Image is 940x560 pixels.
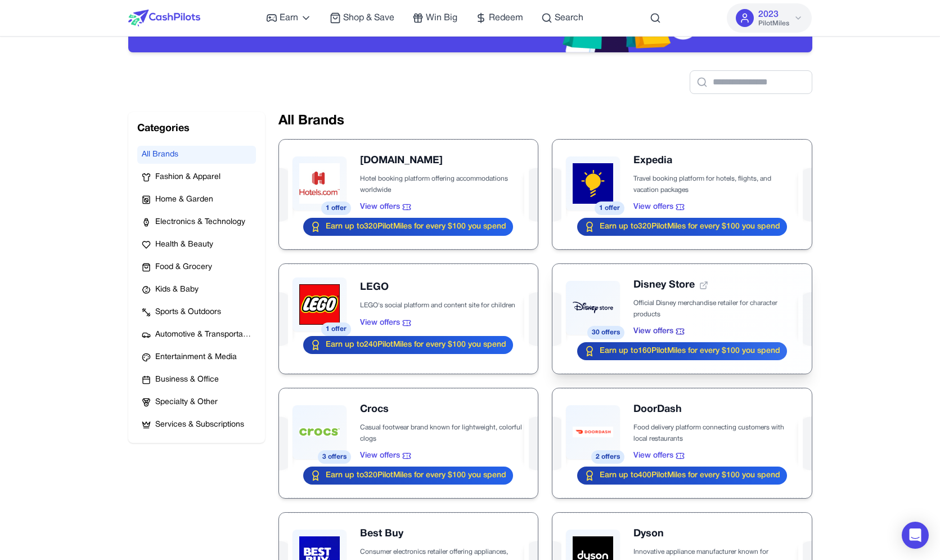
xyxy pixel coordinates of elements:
[902,522,929,549] div: Open Intercom Messenger
[137,236,256,254] button: Health & Beauty
[137,213,256,231] button: Electronics & Technology
[137,326,256,344] button: Automotive & Transportation
[137,121,256,137] h2: Categories
[155,397,218,408] span: Specialty & Other
[155,262,212,273] span: Food & Grocery
[137,191,256,209] button: Home & Garden
[155,419,244,431] span: Services & Subscriptions
[137,416,256,434] button: Services & Subscriptions
[489,11,523,25] span: Redeem
[137,371,256,389] button: Business & Office
[330,11,394,25] a: Shop & Save
[155,307,221,318] span: Sports & Outdoors
[727,3,812,33] button: 2023PilotMiles
[137,303,256,321] button: Sports & Outdoors
[155,284,199,295] span: Kids & Baby
[278,112,812,130] h2: All Brands
[128,10,200,26] img: CashPilots Logo
[412,11,457,25] a: Win Big
[266,11,312,25] a: Earn
[155,329,251,341] span: Automotive & Transportation
[541,11,583,25] a: Search
[155,352,237,363] span: Entertainment & Media
[155,239,213,250] span: Health & Beauty
[426,11,457,25] span: Win Big
[137,146,256,164] button: All Brands
[155,217,245,228] span: Electronics & Technology
[555,11,583,25] span: Search
[475,11,523,25] a: Redeem
[155,172,221,183] span: Fashion & Apparel
[137,393,256,411] button: Specialty & Other
[137,168,256,186] button: Fashion & Apparel
[155,194,213,205] span: Home & Garden
[137,258,256,276] button: Food & Grocery
[343,11,394,25] span: Shop & Save
[758,8,779,21] span: 2023
[280,11,298,25] span: Earn
[155,374,219,386] span: Business & Office
[137,281,256,299] button: Kids & Baby
[758,19,789,28] span: PilotMiles
[137,348,256,366] button: Entertainment & Media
